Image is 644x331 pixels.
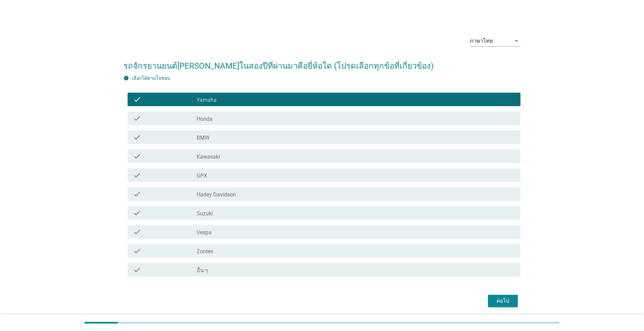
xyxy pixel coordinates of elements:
[197,210,213,217] label: Suzuki
[197,153,220,160] label: Kawasaki
[470,38,493,44] div: ภาษาไทย
[124,53,520,72] h2: รถจักรยานยนต์[PERSON_NAME]ในสองปีที่ผ่านมาคือยี่ห้อใด (โปรดเลือกทุกข้อที่เกี่ยวข้อง)
[133,152,141,160] i: check
[197,116,213,122] label: Honda
[197,172,207,179] label: GPX
[133,209,141,217] i: check
[133,228,141,236] i: check
[133,266,141,274] i: check
[488,295,518,307] button: ต่อไป
[197,267,208,274] label: อื่น ๆ
[197,135,209,141] label: BMW
[512,37,520,45] i: arrow_drop_down
[133,171,141,179] i: check
[133,133,141,141] i: check
[493,297,512,305] div: ต่อไป
[197,97,217,103] label: Yamaha
[197,229,212,236] label: Vespa
[124,75,129,81] i: info
[133,190,141,198] i: check
[133,95,141,103] i: check
[197,248,213,255] label: Zontes
[133,114,141,122] i: check
[133,247,141,255] i: check
[132,75,170,81] label: เลือกได้ตามใจชอบ
[197,191,236,198] label: Harley Davidson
